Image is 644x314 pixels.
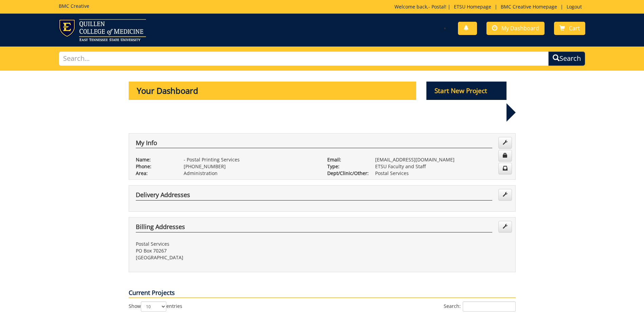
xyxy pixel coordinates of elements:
[497,3,560,10] a: BMC Creative Homepage
[498,163,512,174] a: Change Communication Preferences
[136,254,317,261] p: [GEOGRAPHIC_DATA]
[486,22,545,35] a: My Dashboard
[59,51,549,66] input: Search...
[375,170,509,177] p: Postal Services
[129,301,182,312] label: Show entries
[136,140,492,149] h4: My Info
[327,163,365,170] p: Type:
[463,301,516,312] input: Search:
[498,221,512,232] a: Edit Addresses
[450,3,495,10] a: ETSU Homepage
[136,241,317,247] p: Postal Services
[136,163,173,170] p: Phone:
[129,289,516,298] p: Current Projects
[426,82,507,100] p: Start New Project
[569,24,580,32] span: Cart
[498,189,512,200] a: Edit Addresses
[136,156,173,163] p: Name:
[375,156,509,163] p: [EMAIL_ADDRESS][DOMAIN_NAME]
[59,3,89,8] h5: BMC Creative
[136,224,492,232] h4: Billing Addresses
[548,51,585,66] button: Search
[327,170,365,177] p: Dept/Clinic/Other:
[498,150,512,161] a: Change Password
[394,3,585,10] p: Welcome back, ! | | |
[184,170,317,177] p: Administration
[129,82,417,100] p: Your Dashboard
[136,247,317,254] p: PO Box 70267
[444,301,516,312] label: Search:
[327,156,365,163] p: Email:
[563,3,585,10] a: Logout
[501,24,539,32] span: My Dashboard
[498,137,512,149] a: Edit Info
[184,156,317,163] p: - Postal Printing Services
[59,19,146,41] img: ETSU logo
[554,22,585,35] a: Cart
[428,3,445,10] a: - Postal
[141,301,166,312] select: Showentries
[375,163,509,170] p: ETSU Faculty and Staff
[426,88,507,94] a: Start New Project
[136,192,492,200] h4: Delivery Addresses
[184,163,317,170] p: [PHONE_NUMBER]
[136,170,173,177] p: Area:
